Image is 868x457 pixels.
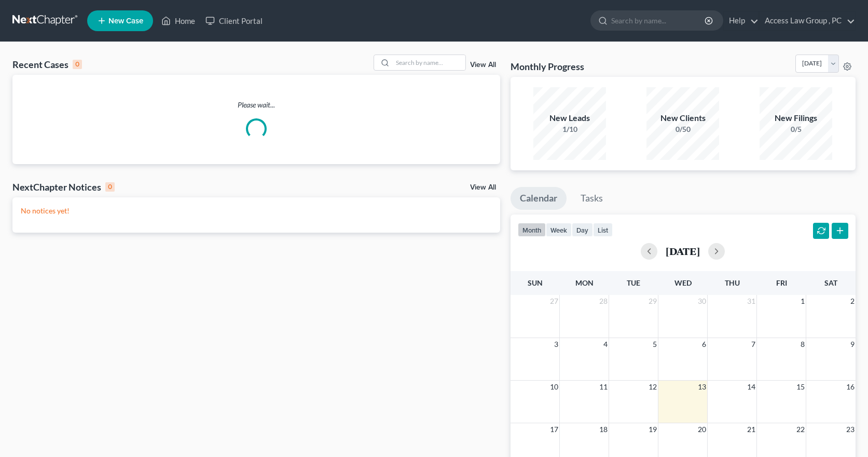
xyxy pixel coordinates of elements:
[666,246,700,257] h2: [DATE]
[849,295,856,307] span: 2
[12,100,500,110] p: Please wait...
[750,338,756,351] span: 7
[776,278,787,287] span: Fri
[518,223,546,237] button: month
[12,58,82,71] div: Recent Cases
[546,223,572,237] button: week
[598,423,609,436] span: 18
[647,381,658,393] span: 12
[760,124,832,135] div: 0/5
[533,112,606,124] div: New Leads
[795,381,806,393] span: 15
[73,60,82,69] div: 0
[746,381,756,393] span: 14
[646,112,719,124] div: New Clients
[746,295,756,307] span: 31
[627,278,640,287] span: Tue
[553,338,559,351] span: 3
[598,381,609,393] span: 11
[724,11,759,30] a: Help
[646,124,719,135] div: 0/50
[511,187,567,210] a: Calendar
[845,423,856,436] span: 23
[795,423,806,436] span: 22
[549,381,559,393] span: 10
[393,55,465,70] input: Search by name...
[611,11,706,30] input: Search by name...
[105,182,115,192] div: 0
[760,112,832,124] div: New Filings
[697,295,707,307] span: 30
[593,223,613,237] button: list
[572,223,593,237] button: day
[647,295,658,307] span: 29
[12,181,115,193] div: NextChapter Notices
[652,338,658,351] span: 5
[800,295,806,307] span: 1
[647,423,658,436] span: 19
[760,11,855,30] a: Access Law Group , PC
[470,184,496,191] a: View All
[549,295,559,307] span: 27
[697,381,707,393] span: 13
[674,278,692,287] span: Wed
[746,423,756,436] span: 21
[549,423,559,436] span: 17
[156,11,200,30] a: Home
[108,17,143,25] span: New Case
[575,278,594,287] span: Mon
[571,187,612,210] a: Tasks
[528,278,543,287] span: Sun
[697,423,707,436] span: 20
[598,295,609,307] span: 28
[200,11,268,30] a: Client Portal
[725,278,740,287] span: Thu
[800,338,806,351] span: 8
[602,338,609,351] span: 4
[849,338,856,351] span: 9
[511,60,584,73] h3: Monthly Progress
[701,338,707,351] span: 6
[21,206,492,216] p: No notices yet!
[845,381,856,393] span: 16
[533,124,606,135] div: 1/10
[470,61,496,69] a: View All
[824,278,837,287] span: Sat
